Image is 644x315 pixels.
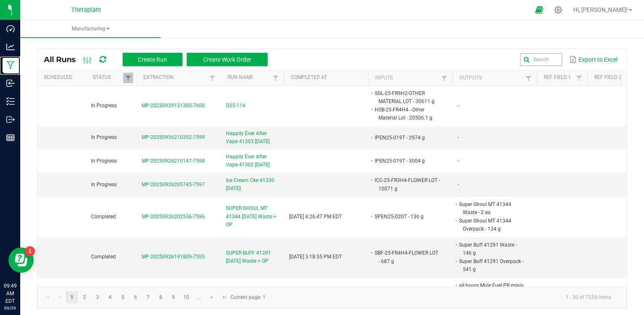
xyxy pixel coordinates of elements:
span: Completed [91,254,116,260]
span: SUPER GHOUL MT 41344 [DATE] Waste + OP [226,204,279,229]
button: Create Run [123,53,182,66]
inline-svg: Inbound [6,79,15,87]
button: Create Work Order [187,53,268,66]
span: MP-20250926205745-7597 [142,182,205,187]
a: Filter [439,73,449,84]
span: In Progress [91,134,117,140]
td: - [453,149,537,173]
span: all:hours MULE FUEL PR MINIS 41164 [DATE] Waste + OP [226,285,279,310]
inline-svg: Inventory [6,97,15,106]
a: Filter [207,73,217,83]
span: [DATE] 3:18:55 PM EDT [289,254,342,260]
a: Filter [523,73,534,84]
a: Page 11 [193,291,205,304]
span: Ice Cream Cke 41330 [DATE] [226,177,279,193]
inline-svg: Analytics [6,43,15,51]
inline-svg: Dashboard [6,24,15,33]
input: Search [520,53,562,66]
p: 09/29 [4,305,16,311]
inline-svg: Outbound [6,115,15,124]
a: Ref Field 2Sortable [594,74,624,81]
li: Super Buff 41291 Overpack - 541 g [458,257,524,274]
button: Export to Excel [567,52,620,67]
span: Theraplant [71,6,101,14]
li: Super Ghoul MT 41344 Overpack - 134 g [458,217,524,233]
a: Page 1 [66,291,78,304]
li: SPEN25-020T - 136 g [373,212,440,221]
li: HSB-25-FR4H4 - Other Material Lot - 20506.1 g [373,106,440,122]
a: Go to the next page [206,291,218,304]
a: Page 3 [91,291,104,304]
th: Inputs [368,71,453,86]
span: MP-20250926191809-7595 [142,254,205,260]
inline-svg: Manufacturing [6,61,15,69]
span: MP-20250929131305-7600 [142,103,205,109]
a: Go to the last page [218,291,231,304]
span: SUPER BUFF 41291 [DATE] Waste + OP [226,249,279,265]
li: IPEN25-019T - 3004 g [373,157,440,165]
kendo-pager: Current page: 1 [38,287,627,308]
a: Filter [123,73,133,83]
td: - [453,173,537,196]
a: Ref Field 1Sortable [544,74,574,81]
p: 09:49 AM EDT [4,282,16,305]
span: In Progress [91,158,117,164]
iframe: Resource center unread badge [25,246,35,256]
li: Super Ghoul MT 41344 Waste - 2 ea [458,200,524,217]
div: Manage settings [553,6,563,14]
span: In Progress [91,182,117,187]
a: Page 4 [104,291,116,304]
li: SGL-25-FR9H2-OTHER MATERIAL LOT - 30611 g [373,89,440,106]
span: MP-20250926210352-7599 [142,134,205,140]
a: Page 9 [167,291,180,304]
inline-svg: Reports [6,133,15,142]
span: D25-114 [226,102,245,110]
span: Happily Ever After Vape 41303 [DATE] [226,130,279,146]
a: Manufacturing [20,20,161,38]
span: Create Run [138,56,167,63]
td: - [453,86,537,126]
li: ICC-25-FR3H4-FLOWER LOT - 10071 g [373,176,440,193]
a: StatusSortable [93,74,123,81]
div: All Runs [44,52,274,67]
li: SBF-25-FR4H4-FLOWER LOT - 687 g [373,249,440,265]
a: Filter [271,73,281,83]
a: ScheduledSortable [44,74,83,81]
span: Go to the next page [209,294,215,301]
span: Go to the last page [221,294,228,301]
span: Hi, [PERSON_NAME]! [573,6,628,13]
span: Create Work Order [203,56,251,63]
span: In Progress [91,103,117,109]
span: MP-20250926210147-7598 [142,158,205,164]
a: Filter [574,73,584,83]
span: Completed [91,214,116,220]
li: all:hours Mule Fuel PR minis 41164 Waste - 48 g [458,281,524,298]
span: Happily Ever After Vape 41302 [DATE] [226,153,279,169]
td: - [453,126,537,149]
span: Manufacturing [20,25,161,33]
a: Page 2 [78,291,91,304]
li: Super Buff 41291 Waste - 146 g [458,241,524,257]
a: Page 10 [180,291,193,304]
li: IPEN25-019T - 2974 g [373,133,440,142]
a: Page 6 [129,291,142,304]
span: MP-20250926202536-7596 [142,214,205,220]
span: Open Ecommerce Menu [530,2,549,18]
th: Outputs [453,71,537,86]
a: Page 8 [155,291,167,304]
iframe: Resource center [8,247,34,273]
a: Completed AtSortable [291,74,365,81]
a: Page 7 [142,291,154,304]
a: ExtractionSortable [143,74,207,81]
kendo-pager-info: 1 - 30 of 7254 items [271,291,618,304]
a: Run NameSortable [228,74,270,81]
span: [DATE] 4:26:47 PM EDT [289,214,342,220]
a: Page 5 [117,291,129,304]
